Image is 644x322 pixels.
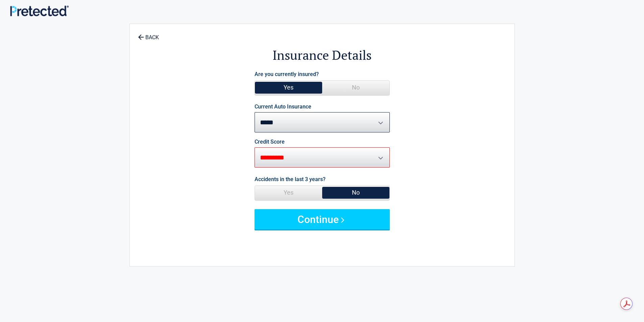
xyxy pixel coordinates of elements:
span: Yes [255,81,322,94]
label: Are you currently insured? [255,70,319,79]
a: BACK [137,28,160,40]
label: Accidents in the last 3 years? [255,175,326,184]
h2: Insurance Details [167,47,477,64]
img: Main Logo [10,5,69,16]
label: Current Auto Insurance [255,104,311,109]
span: No [322,81,389,94]
span: No [322,186,389,199]
label: Credit Score [255,139,285,145]
span: Yes [255,186,322,199]
button: Continue [255,209,390,229]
